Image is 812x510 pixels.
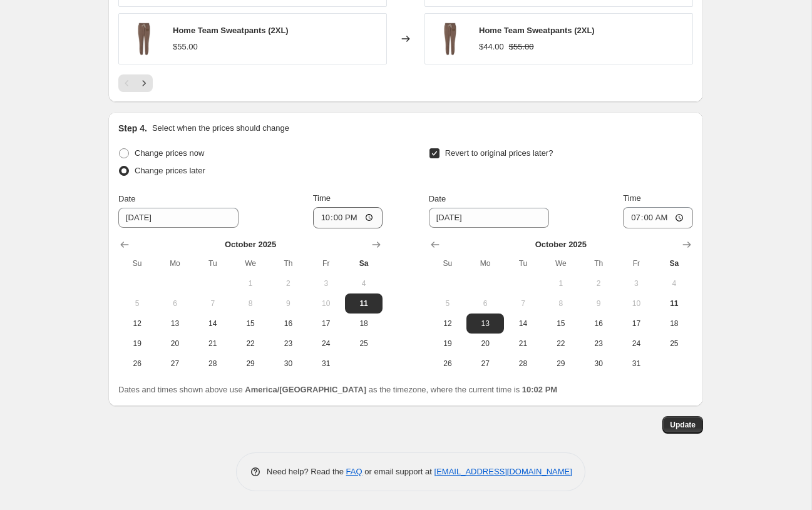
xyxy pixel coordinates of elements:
button: Next [135,74,153,92]
button: Tuesday October 14 2025 [194,314,232,334]
button: Monday October 6 2025 [466,293,504,314]
span: 30 [585,359,612,369]
span: 18 [660,319,688,329]
button: Tuesday October 28 2025 [194,354,232,374]
button: Saturday October 4 2025 [345,273,383,293]
span: 27 [471,359,499,369]
span: 2 [274,278,302,288]
span: 26 [123,359,151,369]
span: 6 [471,298,499,309]
button: Monday October 27 2025 [466,354,504,374]
span: Home Team Sweatpants (2XL) [173,26,289,35]
span: 19 [123,339,151,349]
span: 28 [509,359,537,369]
span: Mo [471,258,499,268]
th: Tuesday [504,253,542,273]
span: 29 [547,359,575,369]
th: Friday [307,253,345,273]
span: Mo [161,258,188,268]
button: Show next month, November 2025 [367,236,385,253]
input: 12:00 [313,207,383,228]
button: Thursday October 30 2025 [580,354,617,374]
button: Tuesday October 21 2025 [504,334,542,354]
span: 10 [622,298,650,309]
button: Sunday October 5 2025 [429,293,466,314]
button: Friday October 10 2025 [617,293,655,314]
button: Friday October 31 2025 [617,354,655,374]
button: Saturday October 25 2025 [655,334,693,354]
button: Saturday October 4 2025 [655,273,693,293]
span: 25 [660,339,688,349]
span: 7 [509,298,537,309]
span: 24 [622,339,650,349]
span: Th [585,258,612,268]
span: 20 [471,339,499,349]
span: 20 [161,339,188,349]
button: Sunday October 26 2025 [429,354,466,374]
button: Today Saturday October 11 2025 [655,293,693,314]
span: 18 [350,319,378,329]
span: Th [274,258,302,268]
th: Monday [466,253,504,273]
span: 25 [350,339,378,349]
th: Saturday [345,253,383,273]
span: 5 [123,298,151,309]
span: Revert to original prices later? [445,148,553,158]
button: Thursday October 2 2025 [269,273,307,293]
button: Friday October 3 2025 [307,273,345,293]
span: 22 [237,339,264,349]
span: 31 [312,359,340,369]
button: Wednesday October 29 2025 [232,354,269,374]
button: Friday October 3 2025 [617,273,655,293]
h2: Step 4. [118,122,147,135]
span: Change prices now [135,148,204,158]
span: 16 [274,319,302,329]
button: Sunday October 19 2025 [429,334,466,354]
button: Wednesday October 1 2025 [542,273,580,293]
button: Thursday October 16 2025 [580,314,617,334]
button: Thursday October 9 2025 [269,293,307,314]
span: Update [670,420,696,430]
input: 10/11/2025 [429,208,549,228]
span: We [547,258,575,268]
span: or email support at [362,467,434,476]
div: $44.00 [479,41,504,53]
span: 1 [237,278,264,288]
span: Fr [622,258,650,268]
th: Wednesday [232,253,269,273]
button: Monday October 13 2025 [466,314,504,334]
button: Wednesday October 8 2025 [232,293,269,314]
button: Wednesday October 15 2025 [542,314,580,334]
p: Select when the prices should change [152,122,289,135]
button: Thursday October 23 2025 [269,334,307,354]
button: Tuesday October 21 2025 [194,334,232,354]
span: 29 [237,359,264,369]
button: Friday October 24 2025 [617,334,655,354]
button: Wednesday October 15 2025 [232,314,269,334]
button: Monday October 13 2025 [156,314,193,334]
button: Sunday October 12 2025 [118,314,156,334]
button: Show previous month, September 2025 [116,236,133,253]
div: $55.00 [173,41,198,53]
span: Need help? Read the [267,467,346,476]
nav: Pagination [118,74,153,92]
span: Time [623,193,640,203]
span: 27 [161,359,188,369]
th: Monday [156,253,193,273]
span: 17 [622,319,650,329]
th: Sunday [429,253,466,273]
button: Tuesday October 14 2025 [504,314,542,334]
span: Time [313,193,331,203]
span: 10 [312,298,340,309]
span: 3 [312,278,340,288]
button: Monday October 6 2025 [156,293,193,314]
span: 3 [622,278,650,288]
button: Friday October 17 2025 [307,314,345,334]
span: 4 [350,278,378,288]
button: Friday October 10 2025 [307,293,345,314]
button: Sunday October 26 2025 [118,354,156,374]
span: 21 [509,339,537,349]
span: 14 [199,319,227,329]
span: Tu [509,258,537,268]
button: Saturday October 18 2025 [655,314,693,334]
